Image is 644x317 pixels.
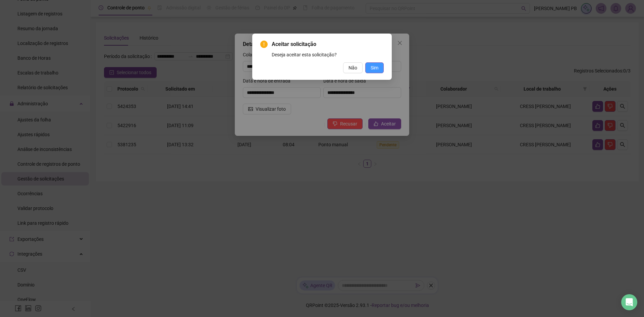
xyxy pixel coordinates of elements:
span: Aceitar solicitação [272,40,384,48]
div: Open Intercom Messenger [621,294,637,310]
button: Sim [365,62,384,73]
button: Não [343,62,363,73]
div: Deseja aceitar esta solicitação? [272,51,384,58]
span: exclamation-circle [260,41,268,48]
span: Sim [371,64,378,71]
span: Não [348,64,357,71]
